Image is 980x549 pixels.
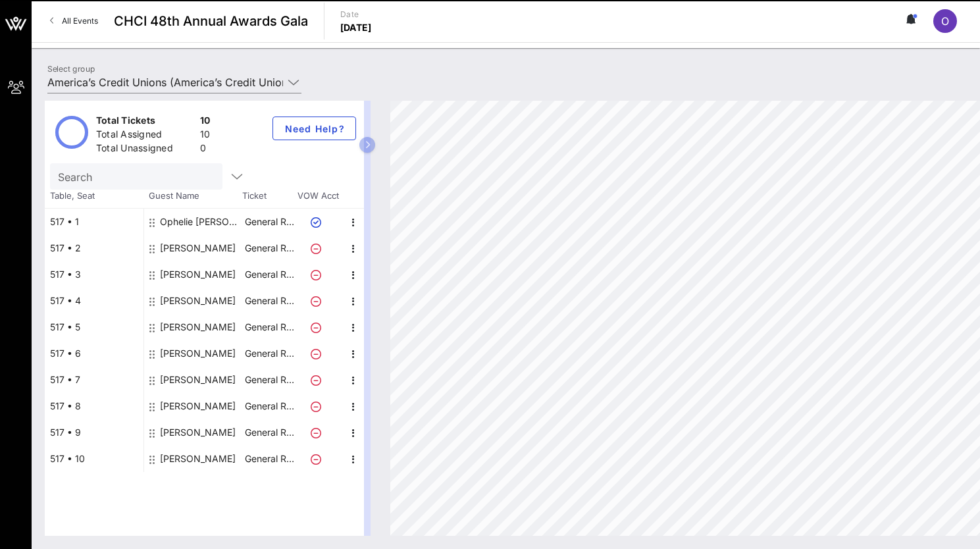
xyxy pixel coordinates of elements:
[45,314,143,340] div: 517 • 5
[243,209,296,235] p: General R…
[45,261,143,288] div: 517 • 3
[45,393,143,419] div: 517 • 8
[243,288,296,314] p: General R…
[45,288,143,314] div: 517 • 4
[160,419,236,446] div: Javier Cuebas
[45,190,143,203] span: Table, Seat
[160,288,236,314] div: Stephanie Cuevas
[45,367,143,393] div: 517 • 7
[42,11,106,32] a: All Events
[62,16,98,26] span: All Events
[933,9,957,33] div: O
[340,8,372,21] p: Date
[200,114,211,130] div: 10
[160,446,236,472] div: Andy Byun
[160,235,236,261] div: Adrian Velazquez
[96,114,195,130] div: Total Tickets
[243,340,296,367] p: General R…
[45,209,143,235] div: 517 • 1
[284,123,345,134] span: Need Help?
[243,367,296,393] p: General R…
[47,64,95,74] label: Select group
[160,340,236,367] div: Grace Sanchez
[272,117,356,140] button: Need Help?
[295,190,341,203] span: VOW Acct
[160,261,236,288] div: Juan Fernandez
[45,235,143,261] div: 517 • 2
[243,235,296,261] p: General R…
[243,314,296,340] p: General R…
[243,419,296,446] p: General R…
[45,446,143,472] div: 517 • 10
[243,446,296,472] p: General R…
[45,340,143,367] div: 517 • 6
[160,367,236,393] div: Robert Suarez
[200,128,211,144] div: 10
[243,393,296,419] p: General R…
[242,190,295,203] span: Ticket
[114,11,308,31] span: CHCI 48th Annual Awards Gala
[160,209,243,235] div: Ophelie Maurice
[96,142,195,158] div: Total Unassigned
[45,419,143,446] div: 517 • 9
[340,21,372,34] p: [DATE]
[143,190,242,203] span: Guest Name
[96,128,195,144] div: Total Assigned
[243,261,296,288] p: General R…
[941,14,949,28] span: O
[160,393,236,419] div: Sandrine Maurice
[200,142,211,158] div: 0
[160,314,236,340] div: Gordon Holzberg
